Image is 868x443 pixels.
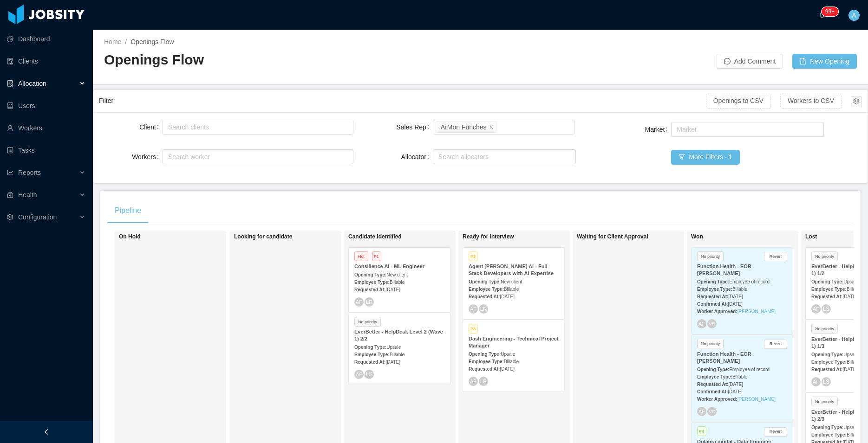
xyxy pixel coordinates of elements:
[469,279,501,284] strong: Opening Type:
[390,352,405,357] span: Billable
[706,94,771,109] button: Openings to CSV
[401,153,432,161] label: Allocator
[501,352,515,357] span: Upsale
[168,122,344,132] div: Search clients
[852,10,856,21] span: A
[480,378,487,384] span: LR
[354,352,390,357] strong: Employee Type:
[489,124,494,130] i: icon: close
[356,299,362,305] span: AF
[7,30,85,48] a: icon: pie-chartDashboard
[7,119,85,137] a: icon: userWorkers
[697,294,728,299] strong: Requested At:
[822,7,838,16] sup: 1060
[709,409,715,414] span: VR
[732,287,747,292] span: Billable
[386,345,401,350] span: Upsale
[842,367,857,372] span: [DATE]
[132,153,163,161] label: Workers
[7,52,85,71] a: icon: auditClients
[7,169,13,176] i: icon: line-chart
[691,233,821,240] h1: Won
[366,299,373,305] span: LR
[436,151,441,162] input: Allocator
[671,150,739,165] button: icon: filterMore Filters · 1
[813,379,819,385] span: AF
[811,397,838,406] span: No priority
[104,51,481,70] h2: Openings Flow
[390,280,405,285] span: Billable
[354,280,390,285] strong: Employee Type:
[7,192,13,198] i: icon: medicine-box
[463,233,593,240] h1: Ready for Interview
[697,351,751,364] strong: Function Health - EOR [PERSON_NAME]
[504,287,519,292] span: Billable
[354,329,443,341] strong: EverBetter - HelpDesk Level 2 (Wave 1) 2/2
[677,125,814,134] div: Market
[18,80,46,87] span: Allocation
[697,397,737,402] strong: Worker Approved:
[107,198,149,224] div: Pipeline
[354,263,424,269] strong: Consilience AI - ML Engineer
[697,287,732,292] strong: Employee Type:
[501,279,522,284] span: New client
[674,124,679,135] input: Market
[813,306,819,312] span: AF
[764,252,787,261] button: Revert
[131,38,174,45] span: Openings Flow
[792,54,857,69] button: icon: file-addNew Opening
[354,360,385,365] strong: Requested At:
[737,397,776,402] a: [PERSON_NAME]
[99,92,706,109] div: Filter
[697,389,728,394] strong: Confirmed At:
[811,324,838,334] span: No priority
[104,38,121,45] a: Home
[729,279,770,284] span: Employee of record
[354,272,386,277] strong: Opening Type:
[18,169,41,176] span: Reports
[366,371,373,377] span: LS
[851,96,862,107] button: icon: setting
[139,123,163,131] label: Client
[811,432,847,437] strong: Employee Type:
[697,263,751,276] strong: Function Health - EOR [PERSON_NAME]
[811,425,843,430] strong: Opening Type:
[354,317,381,327] span: No priority
[480,306,487,312] span: LR
[469,263,554,276] strong: Agent [PERSON_NAME] AI - Full Stack Developers with AI Expertise
[18,213,57,221] span: Configuration
[811,287,847,292] strong: Employee Type:
[764,340,787,349] button: Revert
[470,306,476,312] span: AF
[811,294,842,299] strong: Requested At:
[372,251,381,261] span: P1
[125,38,127,45] span: /
[504,359,519,364] span: Billable
[697,251,724,261] span: No priority
[469,287,504,292] strong: Employee Type:
[645,126,672,133] label: Market
[396,123,432,131] label: Sales Rep
[498,122,503,133] input: Sales Rep
[469,251,478,261] span: P3
[709,321,715,327] span: VR
[737,309,776,314] a: [PERSON_NAME]
[165,122,170,133] input: Client
[697,302,728,307] strong: Confirmed At:
[7,141,85,160] a: icon: profileTasks
[500,294,514,299] span: [DATE]
[168,152,339,161] div: Search worker
[811,251,838,261] span: No priority
[354,287,385,292] strong: Requested At:
[436,122,496,133] li: ArMon Funches
[7,80,13,87] i: icon: solution
[697,382,728,387] strong: Requested At:
[823,379,830,385] span: LS
[697,374,732,379] strong: Employee Type:
[469,366,500,372] strong: Requested At:
[354,345,386,350] strong: Opening Type:
[234,233,364,240] h1: Looking for candidate
[811,367,842,372] strong: Requested At:
[438,152,566,161] div: Search allocators
[697,309,737,314] strong: Worker Approved:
